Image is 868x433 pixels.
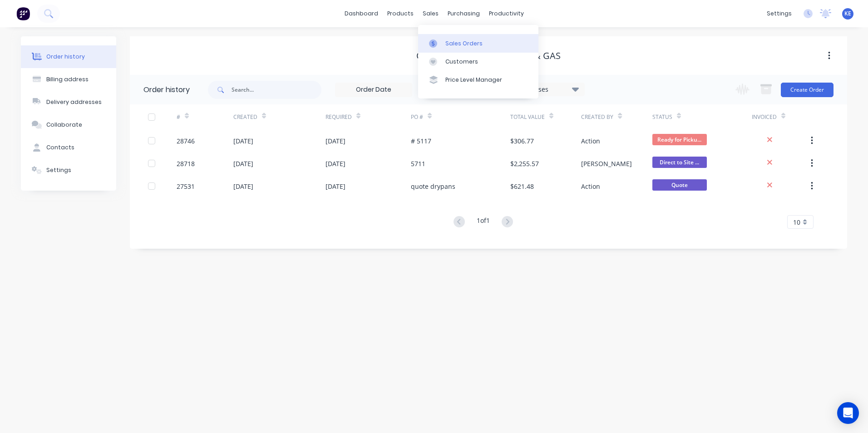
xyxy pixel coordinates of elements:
button: Collaborate [21,113,116,136]
div: productivity [484,7,528,20]
div: 28718 [177,159,195,168]
div: purchasing [443,7,484,20]
input: Search... [232,81,321,99]
img: Factory [16,7,30,20]
div: Created [233,104,325,129]
div: [DATE] [325,136,345,146]
div: Price Level Manager [445,76,502,84]
div: [DATE] [233,136,253,146]
div: Total Value [510,113,545,121]
div: Order history [143,84,190,95]
a: Price Level Manager [418,71,538,89]
div: Open Intercom Messenger [837,402,859,424]
div: Sales Orders [445,39,483,48]
div: 17 Statuses [508,84,584,94]
div: Invoiced [752,113,777,121]
div: 5711 [411,159,425,168]
span: KE [844,10,851,18]
input: Order Date [335,83,412,97]
div: C/Sale Skilled Plumbing & Gas [416,50,561,61]
div: [PERSON_NAME] [581,159,632,168]
button: Create Order [781,83,833,97]
div: # 5117 [411,136,431,146]
div: Delivery addresses [46,98,102,106]
span: Quote [652,179,707,191]
div: Invoiced [752,104,809,129]
div: [DATE] [325,159,345,168]
div: Action [581,136,600,146]
button: Contacts [21,136,116,159]
div: Customers [445,58,478,66]
span: 10 [793,217,800,227]
div: PO # [411,113,423,121]
div: Created [233,113,257,121]
div: Collaborate [46,121,82,129]
div: # [177,113,180,121]
div: [DATE] [233,182,253,191]
div: Action [581,182,600,191]
div: Total Value [510,104,581,129]
a: Sales Orders [418,34,538,52]
div: Created By [581,113,613,121]
button: Order history [21,45,116,68]
div: Required [325,104,411,129]
div: $306.77 [510,136,534,146]
div: Settings [46,166,71,174]
div: Status [652,104,752,129]
div: sales [418,7,443,20]
div: settings [762,7,796,20]
div: Contacts [46,143,74,152]
button: Settings [21,159,116,182]
div: $621.48 [510,182,534,191]
span: Direct to Site ... [652,157,707,168]
div: 28746 [177,136,195,146]
div: Required [325,113,352,121]
button: Delivery addresses [21,91,116,113]
div: Order history [46,53,85,61]
a: dashboard [340,7,383,20]
div: [DATE] [325,182,345,191]
span: Ready for Picku... [652,134,707,145]
div: Status [652,113,672,121]
div: products [383,7,418,20]
div: Billing address [46,75,89,84]
div: 27531 [177,182,195,191]
div: Created By [581,104,652,129]
div: 1 of 1 [477,216,490,229]
div: quote drypans [411,182,455,191]
a: Customers [418,53,538,71]
button: Billing address [21,68,116,91]
div: $2,255.57 [510,159,539,168]
div: [DATE] [233,159,253,168]
div: PO # [411,104,510,129]
div: # [177,104,233,129]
